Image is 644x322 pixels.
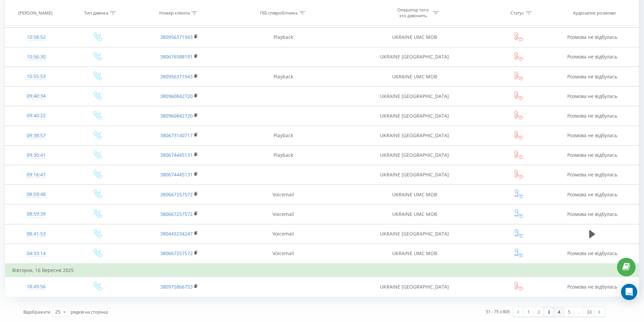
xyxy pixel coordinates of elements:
[160,171,193,178] a: 380674445131
[229,67,337,86] td: Playback
[5,264,639,277] td: Вівторок, 16 Вересня 2025
[337,165,492,184] td: UKRAINE [GEOGRAPHIC_DATA]
[160,93,193,99] a: 380960842720
[12,227,60,241] div: 08:41:53
[229,185,337,204] td: Voicemail
[567,152,617,158] span: Розмова не відбулась
[55,308,61,315] div: 25
[486,308,510,315] div: 51 - 75 з 805
[12,50,60,64] div: 10:56:30
[523,307,533,317] a: 1
[567,113,617,119] span: Розмова не відбулась
[12,207,60,221] div: 08:59:39
[567,250,617,256] span: Розмова не відбулась
[229,126,337,145] td: Playback
[567,283,617,290] span: Розмова не відбулась
[567,53,617,60] span: Розмова не відбулась
[229,224,337,244] td: Voicemail
[12,247,60,260] div: 04:33:14
[260,10,297,16] div: ПІБ співробітника
[337,86,492,106] td: UKRAINE [GEOGRAPHIC_DATA]
[12,280,60,293] div: 18:49:56
[160,53,193,60] a: 380676588191
[554,307,564,317] a: 4
[160,132,193,139] a: 380673140717
[229,145,337,165] td: Playback
[12,168,60,181] div: 09:16:47
[229,204,337,224] td: Voicemail
[567,191,617,198] span: Розмова не відбулась
[160,211,193,217] a: 380667257572
[160,152,193,158] a: 380674445131
[12,70,60,83] div: 10:55:53
[23,309,50,315] span: Відображати
[567,211,617,217] span: Розмова не відбулась
[533,307,544,317] a: 2
[564,307,574,317] a: 5
[159,10,190,16] div: Номер клієнта
[574,307,584,317] div: …
[621,284,637,300] div: Open Intercom Messenger
[567,171,617,178] span: Розмова не відбулась
[160,230,193,237] a: 380443234247
[160,250,193,256] a: 380667257572
[337,244,492,264] td: UKRAINE UMC MOB
[12,149,60,162] div: 09:30:41
[573,10,616,16] div: Аудіозапис розмови
[84,10,108,16] div: Тип дзвінка
[337,204,492,224] td: UKRAINE UMC MOB
[567,34,617,40] span: Розмова не відбулась
[12,109,60,122] div: 09:40:22
[160,73,193,80] a: 380956371943
[584,307,594,317] a: 33
[18,10,52,16] div: [PERSON_NAME]
[567,132,617,139] span: Розмова не відбулась
[12,31,60,44] div: 10:58:52
[337,126,492,145] td: UKRAINE [GEOGRAPHIC_DATA]
[337,277,492,297] td: UKRAINE [GEOGRAPHIC_DATA]
[12,90,60,103] div: 09:40:34
[337,185,492,204] td: UKRAINE UMC MOB
[337,27,492,47] td: UKRAINE UMC MOB
[567,93,617,99] span: Розмова не відбулась
[337,106,492,126] td: UKRAINE [GEOGRAPHIC_DATA]
[229,27,337,47] td: Playback
[544,307,554,317] a: 3
[12,129,60,142] div: 09:38:57
[160,34,193,40] a: 380956371943
[229,244,337,264] td: Voicemail
[510,10,524,16] div: Статус
[160,191,193,198] a: 380667257572
[160,113,193,119] a: 380960842720
[337,47,492,67] td: UKRAINE [GEOGRAPHIC_DATA]
[337,145,492,165] td: UKRAINE [GEOGRAPHIC_DATA]
[71,309,108,315] span: рядків на сторінці
[337,224,492,244] td: UKRAINE [GEOGRAPHIC_DATA]
[12,188,60,201] div: 08:59:48
[395,7,431,19] div: Оператор того хто дзвонить
[567,73,617,80] span: Розмова не відбулась
[160,283,193,290] a: 380975866753
[337,67,492,86] td: UKRAINE UMC MOB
